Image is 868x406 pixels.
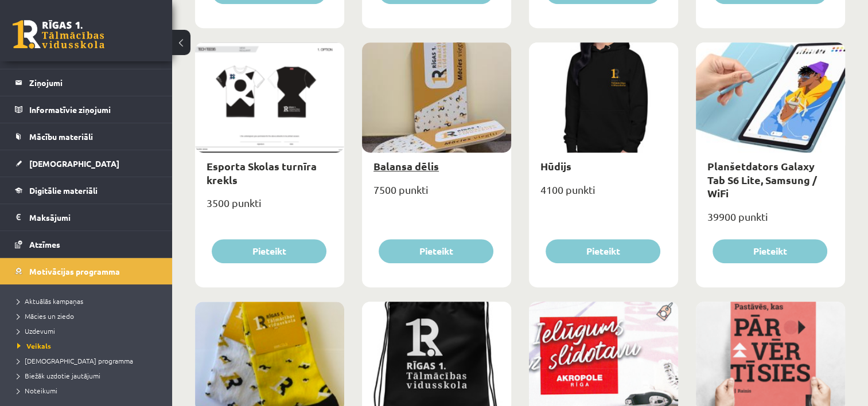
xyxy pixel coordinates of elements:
[17,296,161,306] a: Aktuālās kampaņas
[379,239,493,263] button: Pieteikt
[17,356,161,366] a: [DEMOGRAPHIC_DATA] programma
[15,123,158,150] a: Mācību materiāli
[29,239,60,249] span: Atzīmes
[362,180,511,209] div: 7500 punkti
[17,386,57,395] span: Noteikumi
[546,239,660,263] button: Pieteikt
[17,385,161,396] a: Noteikumi
[17,326,161,336] a: Uzdevumi
[15,204,158,231] a: Maksājumi
[529,180,678,209] div: 4100 punkti
[17,326,55,335] span: Uzdevumi
[713,239,827,263] button: Pieteikt
[29,158,119,169] span: [DEMOGRAPHIC_DATA]
[195,193,344,222] div: 3500 punkti
[29,131,93,142] span: Mācību materiāli
[707,159,817,200] a: Planšetdators Galaxy Tab S6 Lite, Samsung / WiFi
[29,96,158,123] legend: Informatīvie ziņojumi
[17,296,83,306] span: Aktuālās kampaņas
[207,159,317,186] a: Esporta Skolas turnīra krekls
[15,258,158,284] a: Motivācijas programma
[17,371,100,380] span: Biežāk uzdotie jautājumi
[13,20,104,49] a: Rīgas 1. Tālmācības vidusskola
[17,370,161,381] a: Biežāk uzdotie jautājumi
[373,159,439,173] a: Balansa dēlis
[29,204,158,231] legend: Maksājumi
[652,302,678,321] img: Populāra prece
[17,356,133,365] span: [DEMOGRAPHIC_DATA] programma
[15,150,158,177] a: [DEMOGRAPHIC_DATA]
[540,159,571,173] a: Hūdijs
[15,96,158,123] a: Informatīvie ziņojumi
[696,207,845,236] div: 39900 punkti
[17,341,161,351] a: Veikals
[15,69,158,96] a: Ziņojumi
[29,266,120,276] span: Motivācijas programma
[17,311,161,321] a: Mācies un ziedo
[212,239,326,263] button: Pieteikt
[17,341,51,350] span: Veikals
[15,177,158,204] a: Digitālie materiāli
[29,185,98,196] span: Digitālie materiāli
[15,231,158,257] a: Atzīmes
[29,69,158,96] legend: Ziņojumi
[17,311,74,321] span: Mācies un ziedo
